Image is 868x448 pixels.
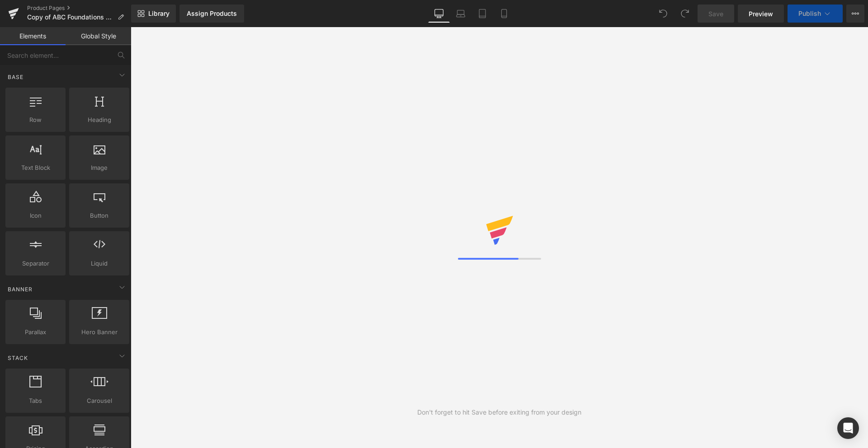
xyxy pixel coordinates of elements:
span: Save [708,9,723,19]
a: Global Style [66,27,131,45]
span: Library [148,9,170,18]
div: Don't forget to hit Save before exiting from your design [417,407,581,417]
span: Hero Banner [72,327,127,337]
span: Image [72,163,127,173]
a: Product Pages [27,5,131,12]
span: Icon [8,211,63,220]
div: Assign Products [187,10,237,17]
span: Button [72,211,127,220]
span: Row [8,115,63,125]
button: Publish [788,5,843,23]
a: Laptop [450,5,472,23]
a: Mobile [493,5,515,23]
span: Liquid [72,259,127,268]
span: Publish [798,10,821,17]
a: Tablet [472,5,493,23]
span: Copy of ABC Foundations Bundle [27,14,114,21]
span: Separator [8,259,63,268]
button: Undo [654,5,672,23]
button: More [846,5,864,23]
div: Open Intercom Messenger [837,417,859,439]
a: Desktop [428,5,450,23]
span: Tabs [8,396,63,406]
button: Redo [676,5,694,23]
span: Carousel [72,396,127,406]
a: New Library [131,5,176,23]
a: Preview [738,5,784,23]
span: Preview [749,9,773,19]
span: Heading [72,115,127,125]
span: Banner [7,285,33,294]
span: Base [7,73,24,81]
span: Text Block [8,163,63,173]
span: Stack [7,354,29,362]
span: Parallax [8,327,63,337]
